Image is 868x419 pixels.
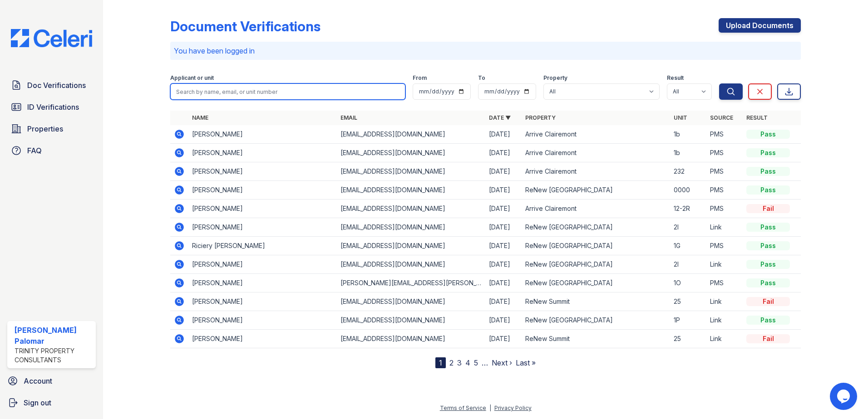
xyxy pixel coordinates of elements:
td: [PERSON_NAME] [188,274,337,292]
td: PMS [706,237,743,255]
td: ReNew [GEOGRAPHIC_DATA] [522,218,670,237]
a: Account [4,372,99,390]
a: Upload Documents [719,18,801,33]
td: [PERSON_NAME][EMAIL_ADDRESS][PERSON_NAME][DOMAIN_NAME] [337,274,485,292]
div: Pass [746,148,790,157]
td: [EMAIL_ADDRESS][DOMAIN_NAME] [337,218,485,237]
label: Applicant or unit [170,74,214,82]
td: Link [706,255,743,274]
td: [PERSON_NAME] [188,181,337,200]
td: [PERSON_NAME] [188,144,337,162]
td: 1b [670,144,706,162]
td: Arrive Clairemont [522,144,670,162]
a: 3 [457,358,462,367]
input: Search by name, email, or unit number [170,83,405,100]
span: FAQ [27,145,42,156]
div: Pass [746,130,790,139]
div: Document Verifications [170,18,321,34]
div: Pass [746,278,790,287]
td: [PERSON_NAME] [188,292,337,311]
td: ReNew [GEOGRAPHIC_DATA] [522,237,670,255]
td: [PERSON_NAME] [188,125,337,144]
td: [EMAIL_ADDRESS][DOMAIN_NAME] [337,237,485,255]
td: 0000 [670,181,706,200]
a: Terms of Service [440,404,486,411]
td: 2I [670,218,706,237]
td: [DATE] [485,125,522,144]
div: Fail [746,334,790,343]
td: 1G [670,237,706,255]
td: [DATE] [485,162,522,181]
div: Pass [746,260,790,269]
td: [EMAIL_ADDRESS][DOMAIN_NAME] [337,200,485,218]
td: [PERSON_NAME] [188,162,337,181]
a: Sign out [4,394,99,412]
label: Result [667,74,684,82]
td: [EMAIL_ADDRESS][DOMAIN_NAME] [337,125,485,144]
td: Arrive Clairemont [522,125,670,144]
td: Arrive Clairemont [522,200,670,218]
td: 25 [670,292,706,311]
a: Property [525,114,556,121]
td: [DATE] [485,200,522,218]
a: Last » [516,358,536,367]
td: [EMAIL_ADDRESS][DOMAIN_NAME] [337,181,485,200]
label: To [478,74,485,82]
div: Pass [746,167,790,176]
td: PMS [706,200,743,218]
div: Fail [746,297,790,306]
a: ID Verifications [7,98,96,116]
td: ReNew [GEOGRAPHIC_DATA] [522,181,670,200]
td: ReNew [GEOGRAPHIC_DATA] [522,255,670,274]
span: Properties [27,123,63,134]
td: Link [706,330,743,348]
td: [EMAIL_ADDRESS][DOMAIN_NAME] [337,292,485,311]
a: Next › [492,358,512,367]
td: [DATE] [485,218,522,237]
a: Result [746,114,768,121]
td: [PERSON_NAME] [188,200,337,218]
td: [PERSON_NAME] [188,330,337,348]
div: Pass [746,316,790,325]
a: Date ▼ [489,114,511,121]
td: [DATE] [485,237,522,255]
td: [PERSON_NAME] [188,255,337,274]
a: 4 [465,358,470,367]
a: FAQ [7,141,96,160]
td: ReNew [GEOGRAPHIC_DATA] [522,274,670,292]
div: [PERSON_NAME] Palomar [15,325,92,346]
span: … [482,357,488,368]
td: Arrive Clairemont [522,162,670,181]
div: Pass [746,185,790,195]
td: 25 [670,330,706,348]
td: [EMAIL_ADDRESS][DOMAIN_NAME] [337,255,485,274]
td: [EMAIL_ADDRESS][DOMAIN_NAME] [337,330,485,348]
a: Name [192,114,208,121]
a: Privacy Policy [494,404,532,411]
div: 1 [435,357,446,368]
td: 1P [670,311,706,330]
td: [DATE] [485,292,522,311]
td: [DATE] [485,330,522,348]
td: 2I [670,255,706,274]
td: [DATE] [485,255,522,274]
td: PMS [706,274,743,292]
td: PMS [706,144,743,162]
td: ReNew Summit [522,330,670,348]
td: Link [706,218,743,237]
label: Property [543,74,567,82]
a: Properties [7,120,96,138]
td: [EMAIL_ADDRESS][DOMAIN_NAME] [337,144,485,162]
td: 1O [670,274,706,292]
td: [PERSON_NAME] [188,218,337,237]
div: Trinity Property Consultants [15,346,92,365]
a: Doc Verifications [7,76,96,94]
td: 1b [670,125,706,144]
a: Unit [674,114,687,121]
img: CE_Logo_Blue-a8612792a0a2168367f1c8372b55b34899dd931a85d93a1a3d3e32e68fde9ad4.png [4,29,99,47]
td: [PERSON_NAME] [188,311,337,330]
p: You have been logged in [174,45,797,56]
span: ID Verifications [27,102,79,112]
a: Source [710,114,733,121]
